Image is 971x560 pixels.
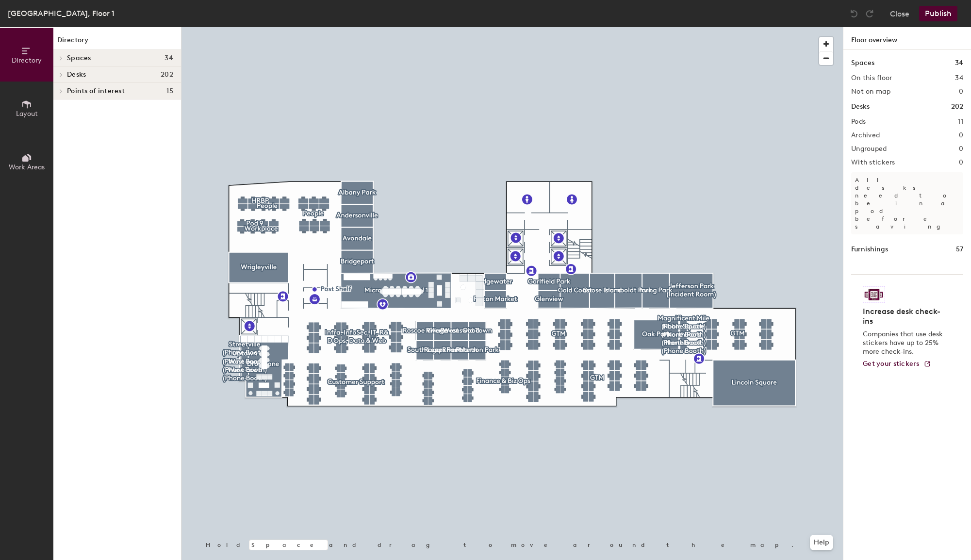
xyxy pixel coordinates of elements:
h1: Directory [53,35,181,50]
span: Get your stickers [863,360,920,368]
span: 202 [161,71,173,79]
p: All desks need to be in a pod before saving [851,172,963,234]
span: Work Areas [9,163,45,171]
h2: 0 [959,88,963,96]
button: Help [810,535,833,550]
h1: 34 [955,58,963,68]
span: Points of interest [67,87,125,95]
h2: On this floor [851,74,892,82]
h2: Archived [851,132,880,139]
h2: 11 [958,118,963,126]
h1: 57 [956,244,963,255]
a: Get your stickers [863,360,931,368]
span: Layout [16,110,38,118]
h1: Spaces [851,58,874,68]
div: [GEOGRAPHIC_DATA], Floor 1 [8,7,115,19]
h4: Increase desk check-ins [863,307,946,326]
span: Desks [67,71,86,79]
span: Directory [12,56,42,65]
h2: With stickers [851,159,895,166]
p: Companies that use desk stickers have up to 25% more check-ins. [863,330,946,356]
h1: Floor overview [843,27,971,50]
img: Redo [865,9,874,18]
h2: Pods [851,118,866,126]
h1: Desks [851,101,870,112]
span: Spaces [67,54,91,62]
button: Publish [919,6,957,21]
img: Sticker logo [863,286,885,303]
span: 34 [165,54,173,62]
h1: 202 [951,101,963,112]
h1: Furnishings [851,244,888,255]
h2: Not on map [851,88,890,96]
h2: 34 [955,74,963,82]
h2: Ungrouped [851,145,887,153]
h2: 0 [959,145,963,153]
h2: 0 [959,159,963,166]
h2: 0 [959,132,963,139]
button: Close [890,6,909,21]
span: 15 [166,87,173,95]
img: Undo [849,9,859,18]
